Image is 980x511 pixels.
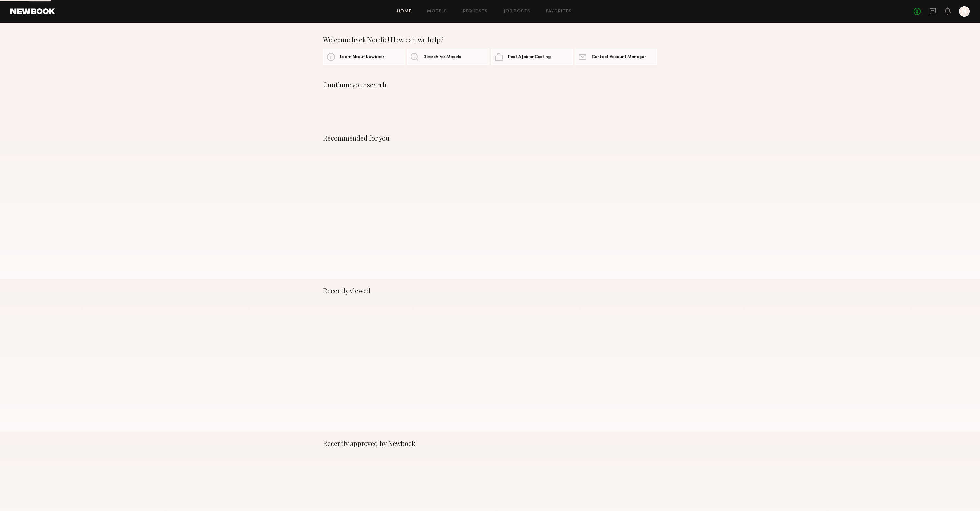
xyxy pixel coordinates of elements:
a: Requests [463,9,488,14]
span: Learn About Newbook [340,55,385,59]
a: Models [427,9,447,14]
span: Search For Models [424,55,461,59]
div: Recently approved by Newbook [323,439,657,447]
div: Recently viewed [323,287,657,295]
div: Recommended for you [323,134,657,142]
a: Job Posts [504,9,531,14]
a: N [959,6,970,17]
a: Contact Account Manager [575,49,657,65]
a: Search For Models [407,49,489,65]
div: Welcome back Nordic! How can we help? [323,36,657,44]
span: Contact Account Manager [592,55,646,59]
a: Favorites [546,9,572,14]
a: Learn About Newbook [323,49,405,65]
a: Post A Job or Casting [491,49,573,65]
span: Post A Job or Casting [508,55,551,59]
div: Continue your search [323,81,657,89]
a: Home [397,9,412,14]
